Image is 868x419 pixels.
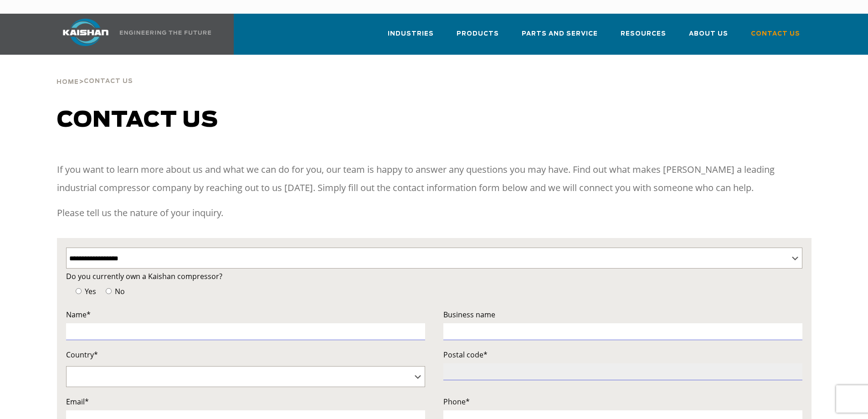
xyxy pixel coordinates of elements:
[57,204,812,222] p: Please tell us the nature of your inquiry.
[443,348,802,361] label: Postal code*
[120,31,211,35] img: Engineering the future
[56,78,79,86] a: Home
[443,308,802,321] label: Business name
[66,348,425,361] label: Country*
[51,19,120,46] img: kaishan logo
[56,79,79,85] span: Home
[66,308,425,321] label: Name*
[56,55,133,89] div: >
[388,22,434,53] a: Industries
[689,22,728,53] a: About Us
[76,288,82,294] input: Yes
[621,29,666,39] span: Resources
[457,22,499,53] a: Products
[66,270,802,283] label: Do you currently own a Kaishan compressor?
[751,29,800,39] span: Contact Us
[106,288,112,294] input: No
[57,160,812,197] p: If you want to learn more about us and what we can do for you, our team is happy to answer any qu...
[83,286,96,296] span: Yes
[388,29,434,39] span: Industries
[457,29,499,39] span: Products
[66,395,425,408] label: Email*
[113,286,125,296] span: No
[522,29,598,39] span: Parts and Service
[57,109,218,131] span: Contact us
[84,78,133,84] span: Contact Us
[751,22,800,53] a: Contact Us
[689,29,728,39] span: About Us
[621,22,666,53] a: Resources
[522,22,598,53] a: Parts and Service
[51,14,213,55] a: Kaishan USA
[443,395,802,408] label: Phone*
